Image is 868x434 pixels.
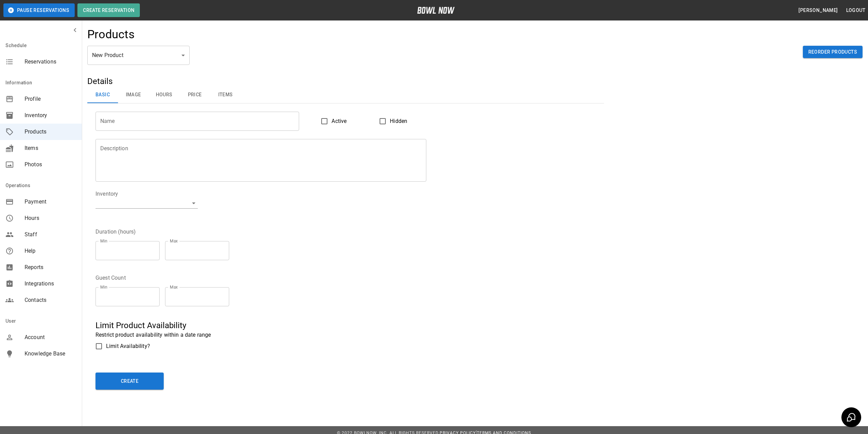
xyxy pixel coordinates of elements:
span: Limit Availability? [106,342,150,350]
img: logo [417,7,455,14]
span: Items [25,144,76,152]
span: Products [25,128,76,136]
span: Knowledge Base [25,350,76,358]
h5: Details [87,76,604,87]
button: Image [118,87,149,103]
span: Active [332,117,347,125]
span: Contacts [25,296,76,304]
span: Hidden [390,117,407,125]
button: Create [95,373,164,390]
span: Payment [25,198,76,206]
button: Basic [87,87,118,103]
span: Integrations [25,280,76,288]
legend: Guest Count [95,274,126,282]
div: basic tabs example [87,87,604,103]
h5: Limit Product Availability [95,320,596,331]
label: Hidden products will not be visible to customers. You can still create and use them for bookings. [376,114,407,128]
button: Hours [149,87,179,103]
button: Create Reservation [77,3,140,17]
legend: Duration (hours) [95,228,136,236]
div: New Product [87,46,190,65]
button: Items [210,87,241,103]
button: Price [179,87,210,103]
span: Help [25,247,76,255]
span: Reservations [25,58,76,66]
button: Pause Reservations [3,3,75,17]
button: [PERSON_NAME] [796,4,840,17]
span: Staff [25,230,76,239]
h4: Products [87,27,135,42]
span: Inventory [25,111,76,120]
button: Logout [843,4,868,17]
p: Restrict product availability within a date range [95,331,596,339]
span: Reports [25,263,76,271]
span: Hours [25,214,76,222]
span: Photos [25,160,76,169]
span: Profile [25,95,76,103]
legend: Inventory [95,190,118,198]
span: Account [25,333,76,341]
button: Reorder Products [803,46,863,58]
